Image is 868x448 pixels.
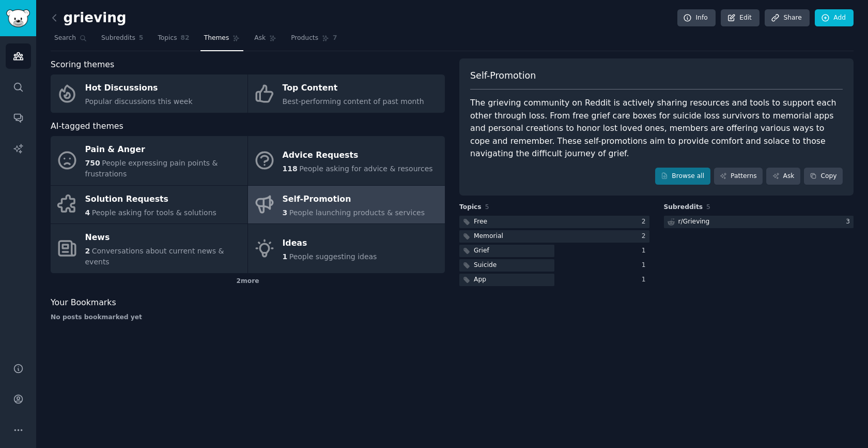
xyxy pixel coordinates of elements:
span: People suggesting ideas [289,252,377,261]
span: Your Bookmarks [51,296,116,309]
span: Subreddits [101,34,135,43]
span: 5 [706,203,710,211]
span: 2 [85,247,90,255]
a: Themes [200,30,244,51]
div: r/ Grieving [678,217,710,227]
a: Browse all [655,168,710,185]
div: Suicide [474,261,497,270]
span: People launching products & services [289,208,425,217]
a: Pain & Anger750People expressing pain points & frustrations [51,136,247,185]
div: Memorial [474,232,503,241]
div: App [474,275,486,285]
span: 750 [85,159,100,167]
span: Topics [459,203,482,212]
a: Suicide1 [459,259,649,272]
span: Subreddits [664,203,703,212]
div: 1 [642,275,649,285]
span: People expressing pain points & frustrations [85,159,218,178]
a: Self-Promotion3People launching products & services [248,186,445,224]
a: Top ContentBest-performing content of past month [248,74,445,113]
span: Scoring themes [51,58,114,71]
span: Conversations about current news & events [85,247,224,266]
a: Ask [251,30,280,51]
div: Free [474,217,487,227]
a: Patterns [714,168,763,185]
div: Pain & Anger [85,142,242,158]
a: Edit [721,9,760,27]
div: 2 [642,217,649,227]
div: Solution Requests [85,191,216,207]
a: Advice Requests118People asking for advice & resources [248,136,445,185]
span: People asking for tools & solutions [92,208,216,217]
button: Copy [804,168,843,185]
div: 3 [846,217,854,227]
div: No posts bookmarked yet [51,313,445,322]
div: The grieving community on Reddit is actively sharing resources and tools to support each other th... [470,97,843,160]
a: Grief1 [459,245,649,258]
a: Topics82 [154,30,193,51]
a: Solution Requests4People asking for tools & solutions [51,186,247,224]
div: 2 [642,232,649,241]
span: 82 [181,34,190,43]
div: Ideas [283,235,377,251]
div: Advice Requests [283,147,433,163]
span: Popular discussions this week [85,97,193,106]
div: News [85,230,242,246]
span: Search [54,34,76,43]
a: Share [765,9,809,27]
span: 7 [333,34,337,43]
a: Ideas1People suggesting ideas [248,224,445,273]
div: 2 more [51,273,445,290]
a: Add [815,9,854,27]
a: App1 [459,274,649,287]
span: People asking for advice & resources [299,165,432,173]
span: Best-performing content of past month [283,97,424,106]
div: Self-Promotion [283,191,425,207]
span: Ask [254,34,266,43]
a: Products7 [287,30,340,51]
a: r/Grieving3 [664,216,854,229]
span: 3 [283,208,288,217]
a: Subreddits5 [98,30,147,51]
a: Memorial2 [459,230,649,243]
a: Hot DiscussionsPopular discussions this week [51,74,247,113]
span: Topics [158,34,177,43]
span: 1 [283,252,288,261]
div: Hot Discussions [85,80,193,97]
span: 4 [85,208,90,217]
span: 5 [139,34,144,43]
a: Free2 [459,216,649,229]
div: Top Content [283,80,424,97]
div: 1 [642,246,649,256]
span: Themes [204,34,229,43]
span: AI-tagged themes [51,120,123,133]
a: Search [51,30,90,51]
span: 118 [283,165,298,173]
span: 5 [485,203,489,211]
div: Grief [474,246,489,256]
a: News2Conversations about current news & events [51,224,247,273]
span: Products [291,34,318,43]
span: Self-Promotion [470,69,536,82]
img: GummySearch logo [6,9,30,27]
h2: grieving [51,10,127,26]
a: Info [677,9,716,27]
div: 1 [642,261,649,270]
a: Ask [766,168,800,185]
